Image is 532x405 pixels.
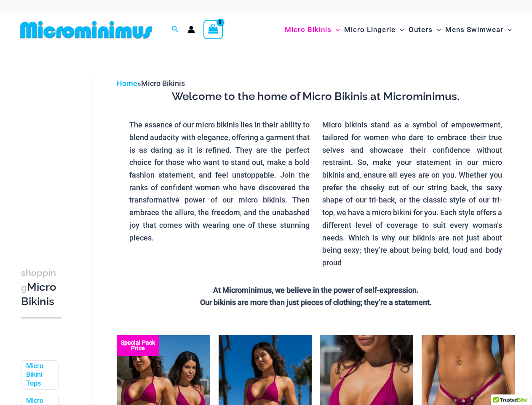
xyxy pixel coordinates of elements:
[283,17,342,43] a: Micro BikinisMenu ToggleMenu Toggle
[129,119,309,244] p: The essence of our micro bikinis lies in their ability to blend audacity with elegance, offering ...
[21,265,61,309] h3: Micro Bikinis
[396,19,404,40] span: Menu Toggle
[342,17,406,43] a: Micro LingerieMenu ToggleMenu Toggle
[117,79,137,88] a: Home
[21,267,56,293] span: shopping
[322,119,502,269] p: Micro bikinis stand as a symbol of empowerment, tailored for women who dare to embrace their true...
[433,19,441,40] span: Menu Toggle
[344,19,396,40] span: Micro Lingerie
[445,19,503,40] span: Mens Swimwear
[171,24,179,35] a: Search icon link
[443,17,514,43] a: Mens SwimwearMenu ToggleMenu Toggle
[21,70,97,239] iframe: TrustedSite Certified
[187,26,195,33] a: Account icon link
[117,340,159,351] b: Special Pack Price
[331,19,340,40] span: Menu Toggle
[285,19,331,40] span: Micro Bikinis
[26,362,52,388] a: Micro Bikini Tops
[503,19,512,40] span: Menu Toggle
[117,79,185,88] span: »
[213,286,419,294] strong: At Microminimus, we believe in the power of self-expression.
[200,298,432,307] strong: Our bikinis are more than just pieces of clothing; they’re a statement.
[141,79,185,88] span: Micro Bikinis
[17,20,155,39] img: MM SHOP LOGO FLAT
[409,19,433,40] span: Outers
[406,17,443,43] a: OutersMenu ToggleMenu Toggle
[123,89,508,104] h3: Welcome to the home of Micro Bikinis at Microminimus.
[203,20,223,39] a: View Shopping Cart, empty
[281,16,515,44] nav: Site Navigation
